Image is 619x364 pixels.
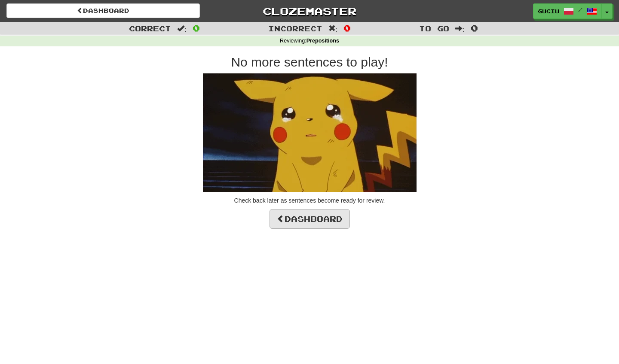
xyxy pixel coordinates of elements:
[538,7,559,15] span: Guciu
[343,23,351,33] span: 0
[64,196,555,205] p: Check back later as sentences become ready for review.
[419,24,449,33] span: To go
[193,23,200,33] span: 0
[129,24,171,33] span: Correct
[213,3,406,18] a: Clozemaster
[455,25,465,32] span: :
[177,25,187,32] span: :
[203,73,417,192] img: sad-pikachu.gif
[578,7,582,13] span: /
[270,209,350,229] a: Dashboard
[268,24,322,33] span: Incorrect
[533,3,602,19] a: Guciu /
[471,23,478,33] span: 0
[6,3,200,18] a: Dashboard
[306,38,339,44] strong: Prepositions
[64,55,555,69] h2: No more sentences to play!
[328,25,338,32] span: :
